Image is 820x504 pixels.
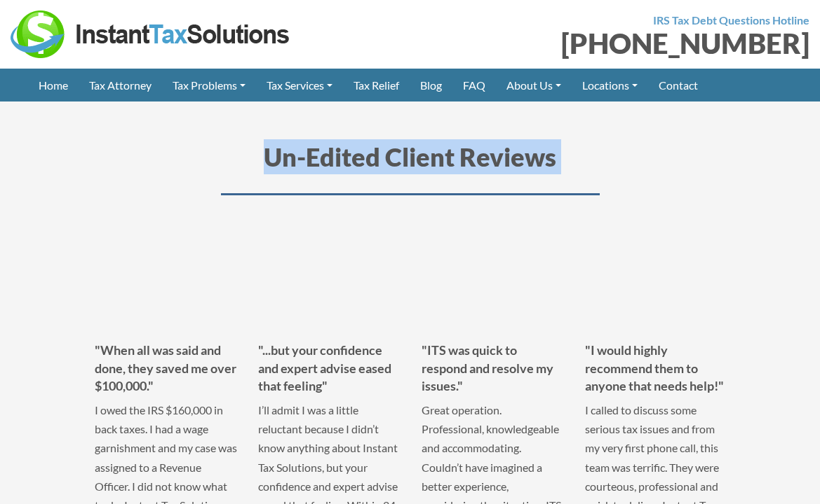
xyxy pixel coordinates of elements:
[610,216,691,342] img: Kelly & Howard T.
[28,69,79,101] a: Home
[343,69,410,101] a: Tax Relief
[585,342,727,395] h5: "I would highly recommend them to anyone that needs help!"
[79,69,162,101] a: Tax Attorney
[496,69,572,101] a: About Us
[95,139,726,195] h2: Un-Edited Client Reviews
[572,69,648,101] a: Locations
[447,216,527,342] img: Stephen N.
[258,342,401,395] h5: "...but your confidence and expert advise eased that feeling"
[410,69,452,101] a: Blog
[162,69,256,101] a: Tax Problems
[452,69,496,101] a: FAQ
[120,216,201,342] img: Joseph H.
[11,26,291,39] a: Instant Tax Solutions Logo
[11,10,291,58] img: Instant Tax Solutions Logo
[422,342,564,395] h5: "ITS was quick to respond and resolve my issues."
[421,29,810,57] div: [PHONE_NUMBER]
[95,342,237,395] h5: "When all was said and done, they saved me over $100,000."
[283,216,364,342] img: Debbie and Dennis S.
[653,13,809,27] strong: IRS Tax Debt Questions Hotline
[256,69,343,101] a: Tax Services
[648,69,708,101] a: Contact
